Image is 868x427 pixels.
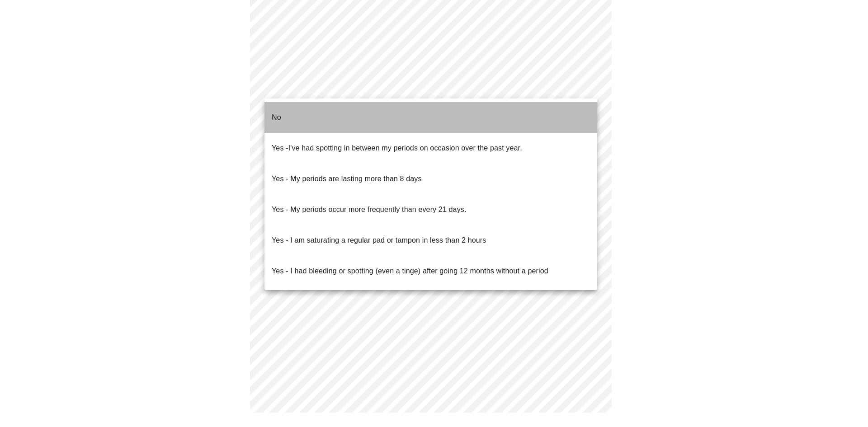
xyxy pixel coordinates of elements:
[272,112,281,123] p: No
[272,143,522,154] p: Yes -
[272,266,548,277] p: Yes - I had bleeding or spotting (even a tinge) after going 12 months without a period
[272,235,486,246] p: Yes - I am saturating a regular pad or tampon in less than 2 hours
[272,204,467,215] p: Yes - My periods occur more frequently than every 21 days.
[288,144,522,152] span: I've had spotting in between my periods on occasion over the past year.
[272,174,422,184] p: Yes - My periods are lasting more than 8 days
